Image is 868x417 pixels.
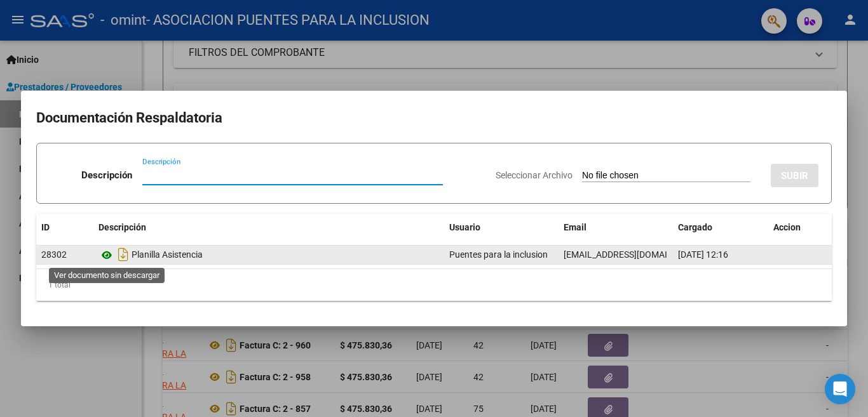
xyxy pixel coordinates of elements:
span: [DATE] 12:16 [678,249,728,260]
p: Descripción [81,168,132,183]
span: Usuario [449,222,480,232]
button: SUBIR [771,164,818,187]
div: Planilla Asistencia [98,244,439,265]
span: SUBIR [781,170,808,182]
h2: Documentación Respaldatoria [36,106,832,130]
datatable-header-cell: Accion [768,214,832,241]
datatable-header-cell: Usuario [444,214,559,241]
datatable-header-cell: ID [36,214,93,241]
span: 28302 [41,249,67,260]
div: Open Intercom Messenger [825,374,855,404]
span: Puentes para la inclusion [449,249,548,260]
span: Cargado [678,222,712,232]
datatable-header-cell: Email [559,214,673,241]
span: ID [41,222,50,232]
span: Seleccionar Archivo [496,170,573,180]
span: Descripción [98,222,146,232]
span: Accion [773,222,801,232]
i: Descargar documento [115,244,132,265]
span: Email [564,222,587,232]
datatable-header-cell: Cargado [673,214,768,241]
div: 1 total [36,269,832,301]
span: [EMAIL_ADDRESS][DOMAIN_NAME] [564,249,705,260]
datatable-header-cell: Descripción [93,214,444,241]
